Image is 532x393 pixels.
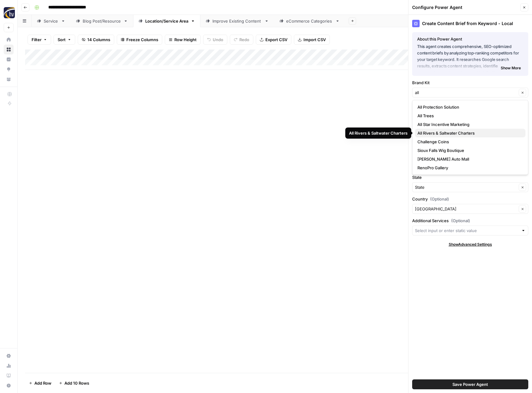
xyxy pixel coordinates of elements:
span: Freeze Columns [126,37,158,43]
button: Row Height [165,35,201,45]
span: (Optional) [451,218,470,224]
a: Usage [4,361,14,371]
button: Redo [230,35,253,45]
button: Workspace: HigherVisibility [4,5,14,20]
a: Insights [4,54,14,64]
span: 14 Columns [87,37,110,43]
label: Country [412,196,528,202]
span: Sioux Falls Wig Boutique [417,147,521,153]
button: Import CSV [294,35,330,45]
input: United States [415,206,517,212]
span: Show More [501,65,521,71]
label: Brand Kit [412,80,528,86]
a: Learning Hub [4,371,14,381]
a: Location/Service Area [133,15,200,27]
span: Import CSV [303,37,326,43]
button: Freeze Columns [117,35,162,45]
button: Sort [54,35,75,45]
span: Save Power Agent [452,381,488,387]
span: Redo [239,37,249,43]
button: Add 10 Rows [55,378,93,388]
span: Add 10 Rows [64,380,89,386]
span: [PERSON_NAME] Auto Mall [417,156,521,162]
span: All Trees [417,113,521,119]
span: All Rivers & Saltwater Charters [417,130,521,136]
button: Help + Support [4,381,14,391]
span: Add Row [34,380,51,386]
a: Your Data [4,74,14,84]
div: Service [44,18,59,24]
span: Challenge Coins [417,139,521,145]
div: Blog Post/Resource [83,18,121,24]
a: Blog Post/Resource [71,15,133,27]
a: Improve Existing Content [200,15,274,27]
p: This agent creates comprehensive, SEO-optimized content briefs by analyzing top-ranking competito... [417,43,523,70]
input: State [415,184,517,190]
div: About this Power Agent [417,36,523,42]
a: Opportunities [4,64,14,74]
label: State [412,174,528,180]
button: Undo [203,35,227,45]
a: Browse [4,45,14,54]
span: All Star Incentive Marketing [417,121,521,127]
input: Select input or enter static value [415,227,519,234]
span: Show Advanced Settings [449,242,492,247]
a: Service [32,15,71,27]
label: Additional Services [412,218,528,224]
span: Export CSV [265,37,287,43]
span: (Optional) [430,196,449,202]
button: Filter [28,35,51,45]
div: Improve Existing Content [212,18,262,24]
button: Add Row [25,378,55,388]
span: Filter [32,37,41,43]
span: All Protection Solution [417,104,521,110]
div: Location/Service Area [145,18,188,24]
div: Create Content Brief from Keyword - Local [412,20,528,27]
button: Save Power Agent [412,379,528,389]
span: Undo [213,37,223,43]
button: Show More [498,64,523,72]
span: RenoPro Gallery [417,165,521,171]
a: Settings [4,351,14,361]
span: Row Height [174,37,197,43]
button: Export CSV [256,35,291,45]
button: 14 Columns [78,35,114,45]
a: eCommerce Categories [274,15,345,27]
input: HigherVisibility [415,89,517,96]
a: Home [4,35,14,45]
img: HigherVisibility Logo [4,7,15,18]
span: Sort [58,37,66,43]
div: eCommerce Categories [286,18,333,24]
